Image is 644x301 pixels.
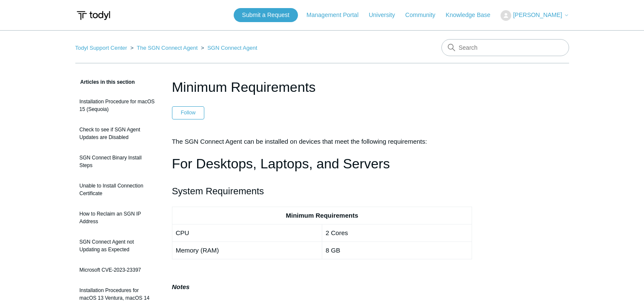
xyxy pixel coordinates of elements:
span: System Requirements [172,186,264,196]
a: Community [405,11,444,20]
a: Unable to Install Connection Certificate [75,178,159,202]
a: Microsoft CVE-2023-23397 [75,262,159,278]
td: CPU [172,224,322,241]
a: How to Reclaim an SGN IP Address [75,206,159,230]
a: Todyl Support Center [75,45,127,51]
strong: Notes [172,283,190,290]
span: The SGN Connect Agent can be installed on devices that meet the following requirements: [172,138,427,145]
a: Knowledge Base [446,11,499,20]
strong: Minimum Requirements [286,212,358,219]
span: [PERSON_NAME] [513,11,562,18]
li: SGN Connect Agent [199,45,257,51]
h1: Minimum Requirements [172,77,472,97]
a: SGN Connect Binary Install Steps [75,150,159,173]
td: Memory (RAM) [172,241,322,259]
span: For Desktops, Laptops, and Servers [172,156,390,171]
span: Articles in this section [75,79,135,85]
a: SGN Connect Agent not Updating as Expected [75,234,159,258]
img: Todyl Support Center Help Center home page [75,8,112,23]
td: 8 GB [322,241,472,259]
li: Todyl Support Center [75,45,129,51]
a: SGN Connect Agent [207,45,257,51]
button: Follow Article [172,106,205,119]
td: 2 Cores [322,224,472,241]
a: Installation Procedure for macOS 15 (Sequoia) [75,94,159,117]
a: Management Portal [306,11,367,20]
a: University [369,11,403,20]
a: Check to see if SGN Agent Updates are Disabled [75,122,159,145]
button: [PERSON_NAME] [501,10,569,21]
a: The SGN Connect Agent [137,45,197,51]
li: The SGN Connect Agent [129,45,199,51]
input: Search [441,39,569,56]
a: Submit a Request [234,8,298,22]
